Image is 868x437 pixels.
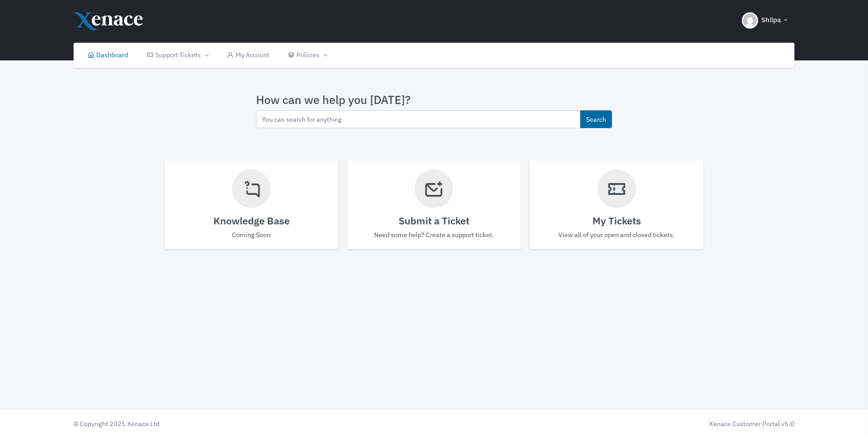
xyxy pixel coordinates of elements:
[539,230,694,240] p: View all of your open and closed tickets.
[761,15,781,25] span: Shilpa
[580,110,612,128] button: Search
[439,419,794,429] div: Xenace Customer Portal v5.0
[256,110,581,128] input: You can search for anything
[165,160,338,249] a: Knowledge Base Coming Soon
[539,215,694,227] h4: My Tickets
[356,230,512,240] p: Need some help? Create a support ticket.
[742,12,758,29] img: Header Avatar
[347,160,521,249] a: Submit a Ticket Need some help? Create a support ticket.
[174,215,329,227] h4: Knowledge Base
[138,43,217,68] a: Support Tickets
[356,215,512,227] h4: Submit a Ticket
[69,419,434,429] div: © Copyright 2025 Xenace Ltd
[256,93,612,107] h3: How can we help you [DATE]?
[217,43,279,68] a: My Account
[278,43,336,68] a: Policies
[736,5,794,36] button: Shilpa
[78,43,138,68] a: Dashboard
[174,230,329,240] p: Coming Soon
[530,160,703,249] a: My Tickets View all of your open and closed tickets.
